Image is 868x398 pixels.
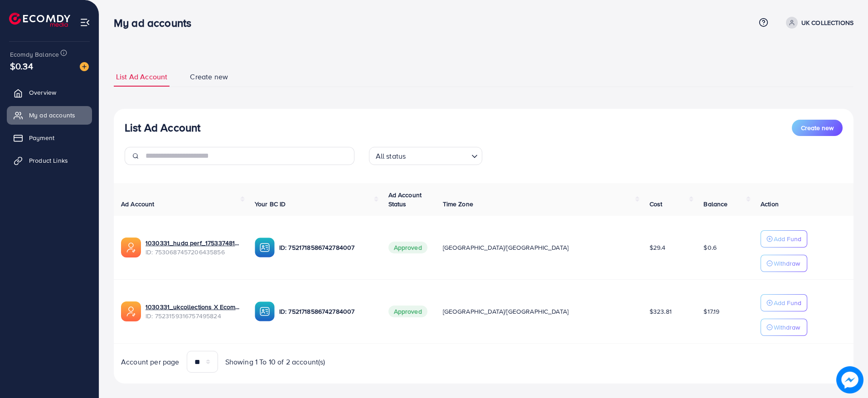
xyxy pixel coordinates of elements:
p: Withdraw [774,322,800,333]
img: image [836,366,863,393]
button: Add Fund [761,294,807,311]
button: Withdraw [761,319,807,336]
button: Create new [792,120,843,136]
span: Your BC ID [255,199,286,209]
a: Product Links [7,151,92,170]
span: Overview [29,88,56,97]
a: My ad accounts [7,106,92,124]
div: <span class='underline'>1030331_huda perf_1753374816258</span></br>7530687457206435856 [145,238,240,257]
a: 1030331_huda perf_1753374816258 [145,238,240,248]
p: ID: 7521718586742784007 [279,242,374,253]
img: image [80,62,89,71]
span: [GEOGRAPHIC_DATA]/[GEOGRAPHIC_DATA] [443,243,569,252]
span: Product Links [29,156,68,165]
span: My ad accounts [29,111,75,120]
img: menu [80,17,90,28]
span: Account per page [121,357,179,367]
img: ic-ads-acc.e4c84228.svg [121,301,141,321]
span: Ad Account [121,199,155,209]
span: ID: 7530687457206435856 [145,248,240,257]
span: Create new [801,123,834,132]
span: $323.81 [650,307,672,316]
a: UK COLLECTIONS [782,17,853,29]
button: Add Fund [761,230,807,248]
span: List Ad Account [116,72,167,82]
span: $29.4 [650,243,666,252]
p: Add Fund [774,233,801,244]
span: $0.34 [10,59,33,73]
a: Overview [7,83,92,102]
span: Time Zone [443,199,473,209]
span: [GEOGRAPHIC_DATA]/[GEOGRAPHIC_DATA] [443,307,569,316]
a: 1030331_ukcollections X Ecomdy_1751622040136 [145,302,240,311]
span: Ecomdy Balance [10,50,59,59]
div: <span class='underline'>1030331_ukcollections X Ecomdy_1751622040136</span></br>7523159316757495824 [145,302,240,321]
span: Payment [29,133,54,142]
input: Search for option [408,148,467,163]
p: Add Fund [774,297,801,308]
span: Approved [388,306,427,317]
p: Withdraw [774,258,800,269]
span: Showing 1 To 10 of 2 account(s) [225,357,325,367]
span: $17.19 [703,307,719,316]
button: Withdraw [761,255,807,272]
div: Search for option [369,147,482,165]
span: Cost [650,199,663,209]
span: Approved [388,242,427,253]
span: ID: 7523159316757495824 [145,311,240,320]
p: ID: 7521718586742784007 [279,306,374,317]
span: Create new [190,72,228,82]
a: Payment [7,129,92,147]
span: All status [374,150,408,163]
img: ic-ads-acc.e4c84228.svg [121,238,141,257]
img: logo [9,13,70,27]
img: ic-ba-acc.ded83a64.svg [255,301,275,321]
span: Action [761,199,779,209]
span: Ad Account Status [388,190,422,209]
span: $0.6 [703,243,717,252]
h3: List Ad Account [125,121,200,134]
h3: My ad accounts [114,16,199,29]
p: UK COLLECTIONS [801,17,853,28]
span: Balance [703,199,727,209]
img: ic-ba-acc.ded83a64.svg [255,238,275,257]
